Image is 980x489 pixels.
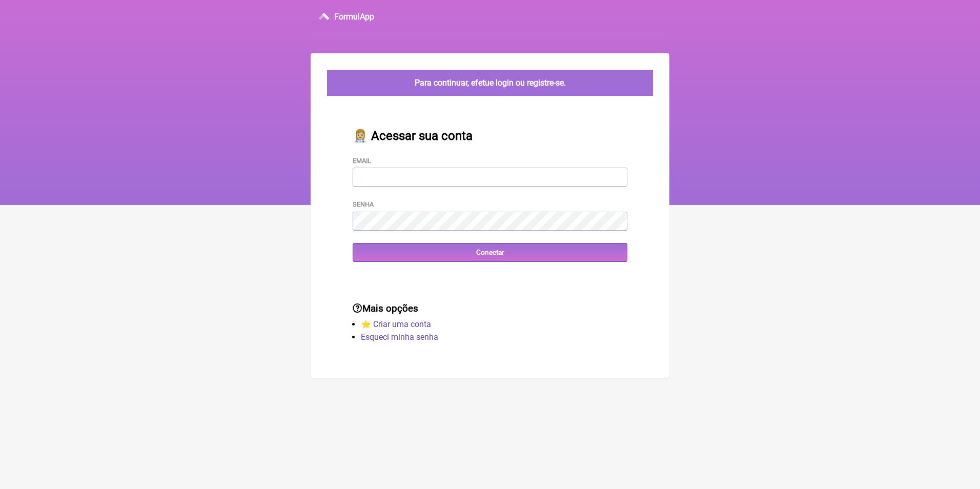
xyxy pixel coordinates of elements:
div: Para continuar, efetue login ou registre-se. [327,70,653,96]
h2: 👩🏼‍⚕️ Acessar sua conta [353,129,627,143]
label: Senha [353,200,374,208]
a: Esqueci minha senha [361,332,438,342]
label: Email [353,157,371,165]
input: Conectar [353,243,627,262]
h3: Mais opções [353,303,627,314]
h3: FormulApp [334,12,374,22]
a: ⭐️ Criar uma conta [361,319,431,329]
